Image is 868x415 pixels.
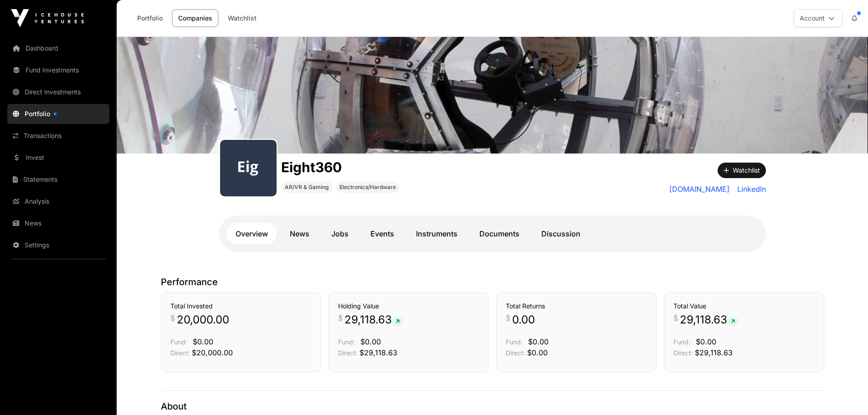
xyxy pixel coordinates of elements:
[7,82,109,102] a: Direct Investments
[822,371,868,415] iframe: Chat Widget
[506,313,510,323] span: $
[360,337,381,346] span: $0.00
[7,60,109,80] a: Fund Investments
[170,313,175,323] span: $
[7,148,109,168] a: Invest
[718,163,766,178] button: Watchlist
[696,337,716,346] span: $0.00
[673,313,678,323] span: $
[7,38,109,58] a: Dashboard
[170,338,187,346] span: Fund:
[7,104,109,124] a: Portfolio
[407,223,467,245] a: Instruments
[673,302,815,311] h3: Total Value
[177,313,229,327] span: 20,000.00
[7,235,109,255] a: Settings
[11,9,84,27] img: Icehouse Ventures Logo
[506,302,647,311] h3: Total Returns
[226,223,759,245] nav: Tabs
[339,184,396,191] span: Electronics/Hardware
[224,143,273,193] img: eight360243.png
[7,191,109,211] a: Analysis
[673,338,690,346] span: Fund:
[532,223,590,245] a: Discussion
[222,10,262,27] a: Watchlist
[338,338,355,346] span: Fund:
[192,348,233,357] span: $20,000.00
[338,349,358,357] span: Direct:
[680,313,739,327] span: 29,118.63
[226,223,277,245] a: Overview
[322,223,358,245] a: Jobs
[281,223,318,245] a: News
[794,9,842,27] button: Account
[360,348,397,357] span: $29,118.63
[673,349,693,357] span: Direct:
[506,338,523,346] span: Fund:
[338,302,479,311] h3: Holding Value
[281,159,400,175] h1: Eight360
[172,10,218,27] a: Companies
[285,184,329,191] span: AR/VR & Gaming
[161,400,824,413] p: About
[734,184,766,195] a: LinkedIn
[512,313,535,327] span: 0.00
[170,349,190,357] span: Direct:
[470,223,529,245] a: Documents
[528,337,549,346] span: $0.00
[695,348,733,357] span: $29,118.63
[506,349,525,357] span: Direct:
[161,276,824,288] p: Performance
[361,223,403,245] a: Events
[131,10,169,27] a: Portfolio
[669,184,730,195] a: [DOMAIN_NAME]
[117,37,868,154] img: Eight360
[344,313,403,327] span: 29,118.63
[527,348,548,357] span: $0.00
[7,126,109,146] a: Transactions
[170,302,312,311] h3: Total Invested
[338,313,343,323] span: $
[7,213,109,233] a: News
[7,169,109,190] a: Statements
[193,337,213,346] span: $0.00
